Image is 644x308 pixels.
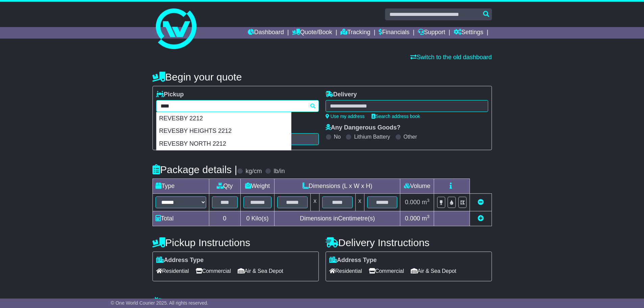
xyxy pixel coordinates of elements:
td: Dimensions (L x W x H) [275,179,400,194]
td: Dimensions in Centimetre(s) [275,211,400,226]
div: REVESBY NORTH 2212 [157,138,291,150]
label: Address Type [329,257,377,264]
td: 0 [209,211,240,226]
a: Use my address [326,114,365,119]
sup: 3 [427,214,430,219]
span: Residential [329,266,362,276]
td: Qty [209,179,240,194]
td: Total [152,211,209,226]
h4: Package details | [152,164,237,175]
span: Air & Sea Depot [411,266,456,276]
a: Settings [454,27,483,39]
span: Air & Sea Depot [238,266,283,276]
a: Financials [379,27,409,39]
h4: Warranty & Insurance [152,297,492,308]
td: Volume [400,179,434,194]
a: Dashboard [248,27,284,39]
sup: 3 [427,198,430,203]
span: 0.000 [405,215,420,222]
label: Address Type [156,257,204,264]
td: Weight [240,179,275,194]
a: Tracking [340,27,370,39]
span: Commercial [369,266,404,276]
label: Other [404,134,417,140]
td: Type [152,179,209,194]
span: Residential [156,266,189,276]
a: Search address book [372,114,420,119]
span: 0 [246,215,249,222]
label: lb/in [273,168,285,175]
span: 0.000 [405,199,420,206]
a: Remove this item [478,199,484,206]
label: Pickup [156,91,184,98]
span: Commercial [196,266,231,276]
span: © One World Courier 2025. All rights reserved. [111,300,209,306]
label: kg/cm [245,168,262,175]
span: m [422,199,430,206]
td: x [355,194,364,211]
a: Quote/Book [292,27,332,39]
label: Any Dangerous Goods? [326,124,401,132]
label: Lithium Battery [354,134,390,140]
h4: Begin your quote [152,71,492,82]
div: REVESBY 2212 [157,112,291,125]
a: Switch to the old dashboard [410,54,492,61]
a: Add new item [478,215,484,222]
h4: Pickup Instructions [152,237,319,248]
label: Delivery [326,91,357,98]
h4: Delivery Instructions [326,237,492,248]
a: Support [418,27,445,39]
div: REVESBY HEIGHTS 2212 [157,125,291,138]
td: x [311,194,319,211]
span: m [422,215,430,222]
typeahead: Please provide city [156,100,319,112]
td: Kilo(s) [240,211,275,226]
label: No [334,134,341,140]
